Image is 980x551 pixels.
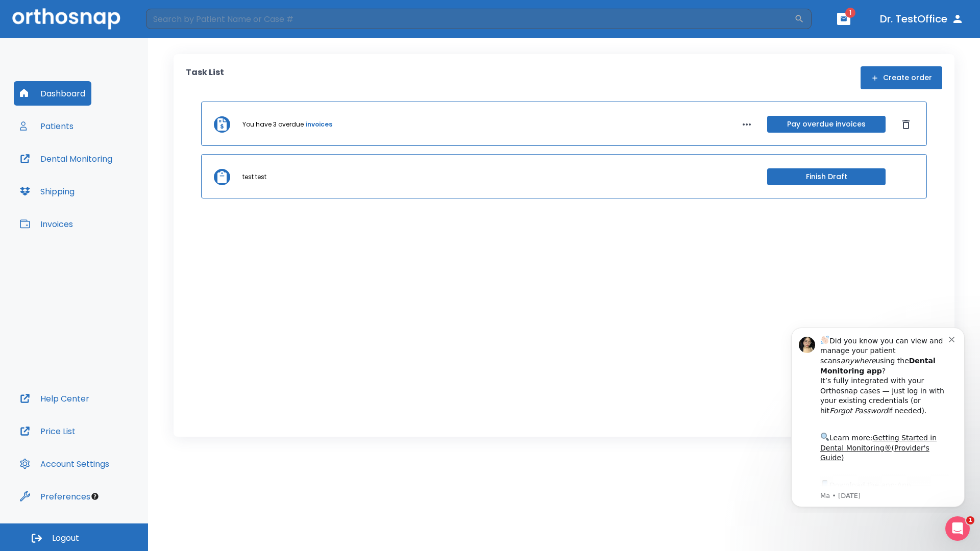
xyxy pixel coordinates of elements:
[44,173,173,182] p: Message from Ma, sent 4w ago
[14,484,96,509] button: Preferences
[306,120,332,129] a: invoices
[90,492,100,501] div: Tooltip anchor
[186,66,224,89] p: Task List
[44,163,135,181] a: App Store
[12,8,120,29] img: Orthosnap
[14,146,118,171] button: Dental Monitoring
[845,8,855,18] span: 1
[44,160,173,212] div: Download the app: | ​ Let us know if you need help getting started!
[14,386,95,411] button: Help Center
[14,81,91,106] button: Dashboard
[945,516,970,541] iframe: Intercom live chat
[242,120,304,129] p: You have 3 overdue
[767,116,886,133] button: Pay overdue invoices
[14,452,115,476] button: Account Settings
[966,516,974,524] span: 1
[14,419,82,443] button: Price List
[767,168,886,185] button: Finish Draft
[146,9,794,29] input: Search by Patient Name or Case #
[898,116,914,133] button: Dismiss
[14,114,80,138] button: Patients
[861,66,942,89] button: Create order
[776,318,980,513] iframe: Intercom notifications message
[14,179,81,204] button: Shipping
[52,533,79,544] span: Logout
[14,212,79,236] button: Invoices
[242,172,266,182] p: test test
[876,10,968,28] button: Dr. TestOffice
[173,16,181,24] button: Dismiss notification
